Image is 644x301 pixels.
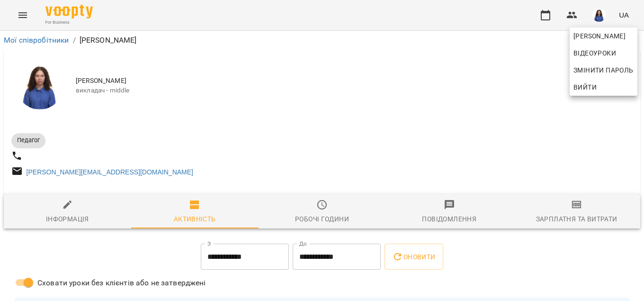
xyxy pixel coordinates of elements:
[570,45,620,62] a: Відеоуроки
[570,27,637,45] a: [PERSON_NAME]
[573,30,634,42] span: [PERSON_NAME]
[570,79,637,96] button: Вийти
[573,47,616,59] span: Відеоуроки
[570,62,637,79] a: Змінити пароль
[573,64,634,76] span: Змінити пароль
[573,82,597,93] span: Вийти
